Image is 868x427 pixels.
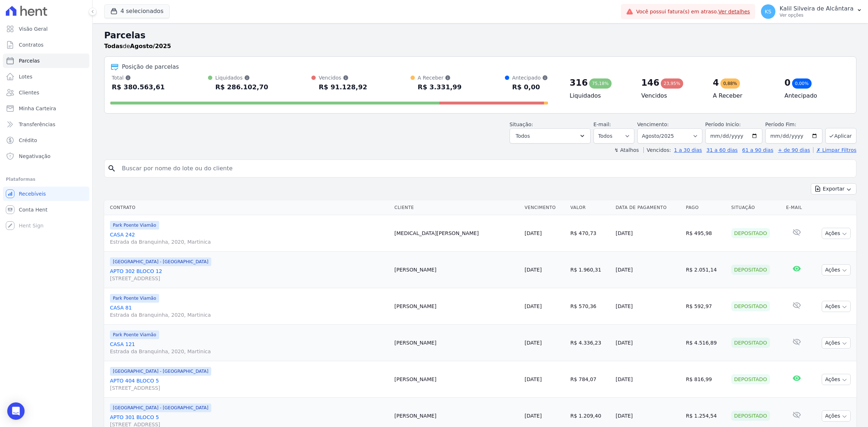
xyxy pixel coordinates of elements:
a: Minha Carteira [3,101,89,116]
a: APTO 404 BLOCO 5[STREET_ADDRESS] [110,377,389,392]
th: Contrato [104,200,392,215]
a: Parcelas [3,54,89,68]
span: [STREET_ADDRESS] [110,275,389,282]
a: [DATE] [525,340,542,346]
div: 23,95% [661,78,683,89]
button: Aplicar [825,128,856,144]
div: Antecipado [512,74,548,81]
p: Ver opções [780,12,854,18]
a: [DATE] [525,303,542,309]
a: Contratos [3,38,89,52]
a: 31 a 60 dias [706,147,737,153]
td: R$ 592,97 [683,288,728,325]
a: Conta Hent [3,202,89,217]
a: Ver detalhes [718,9,750,14]
td: [PERSON_NAME] [392,288,522,325]
div: R$ 0,00 [512,81,548,93]
a: [DATE] [525,376,542,382]
span: Estrada da Branquinha, 2020, Martinica [110,348,389,355]
th: Valor [567,200,613,215]
div: Depositado [731,374,770,384]
div: Liquidados [215,74,268,81]
a: Transferências [3,117,89,132]
td: R$ 4.336,23 [567,325,613,361]
td: [PERSON_NAME] [392,325,522,361]
strong: Todas [104,43,123,50]
strong: Agosto/2025 [130,43,171,50]
a: + de 90 dias [778,147,810,153]
a: APTO 302 BLOCO 12[STREET_ADDRESS] [110,268,389,282]
span: Parcelas [19,57,40,64]
td: [DATE] [613,288,683,325]
td: R$ 470,73 [567,215,613,252]
div: Posição de parcelas [122,63,179,71]
h2: Parcelas [104,29,856,42]
label: Vencimento: [637,121,669,127]
th: Pago [683,200,728,215]
div: R$ 380.563,61 [112,81,165,93]
button: Ações [822,374,851,385]
td: R$ 495,98 [683,215,728,252]
span: Conta Hent [19,206,47,213]
div: A Receber [418,74,461,81]
button: Ações [822,301,851,312]
a: CASA 121Estrada da Branquinha, 2020, Martinica [110,341,389,355]
td: R$ 784,07 [567,361,613,398]
span: Lotes [19,73,33,80]
div: 4 [713,77,719,89]
button: Ações [822,264,851,276]
h4: Antecipado [784,91,844,100]
th: Cliente [392,200,522,215]
button: Ações [822,410,851,422]
div: Open Intercom Messenger [7,402,25,420]
th: Situação [728,200,783,215]
div: R$ 91.128,92 [319,81,367,93]
a: Negativação [3,149,89,163]
td: [MEDICAL_DATA][PERSON_NAME] [392,215,522,252]
span: Todos [516,132,530,140]
span: [GEOGRAPHIC_DATA] - [GEOGRAPHIC_DATA] [110,403,211,412]
h4: Liquidados [570,91,630,100]
a: [DATE] [525,267,542,273]
td: [DATE] [613,325,683,361]
div: 0,88% [720,78,740,89]
span: Estrada da Branquinha, 2020, Martinica [110,311,389,319]
span: [GEOGRAPHIC_DATA] - [GEOGRAPHIC_DATA] [110,367,211,376]
label: Situação: [510,121,533,127]
td: [PERSON_NAME] [392,361,522,398]
a: CASA 81Estrada da Branquinha, 2020, Martinica [110,304,389,319]
div: 0 [784,77,791,89]
label: Vencidos: [643,147,671,153]
div: Depositado [731,265,770,275]
span: Park Poente Viamão [110,330,159,339]
label: Período Fim: [765,121,822,128]
input: Buscar por nome do lote ou do cliente [118,161,853,176]
p: Kalil Silveira de Alcântara [780,5,854,12]
td: R$ 816,99 [683,361,728,398]
a: Visão Geral [3,22,89,36]
h4: A Receber [713,91,773,100]
td: [DATE] [613,361,683,398]
div: R$ 286.102,70 [215,81,268,93]
span: KS [765,9,771,14]
div: Plataformas [6,175,86,184]
td: R$ 570,36 [567,288,613,325]
a: Crédito [3,133,89,148]
div: Depositado [731,338,770,348]
td: [PERSON_NAME] [392,252,522,288]
span: Contratos [19,41,43,48]
button: 4 selecionados [104,4,170,18]
label: Período Inicío: [705,121,741,127]
div: Vencidos [319,74,367,81]
th: E-mail [783,200,810,215]
a: Lotes [3,69,89,84]
button: Exportar [811,183,856,195]
label: ↯ Atalhos [614,147,639,153]
span: [GEOGRAPHIC_DATA] - [GEOGRAPHIC_DATA] [110,257,211,266]
a: 1 a 30 dias [674,147,702,153]
span: Negativação [19,153,51,160]
span: Transferências [19,121,55,128]
span: Recebíveis [19,190,46,197]
div: R$ 3.331,99 [418,81,461,93]
span: Visão Geral [19,25,48,33]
